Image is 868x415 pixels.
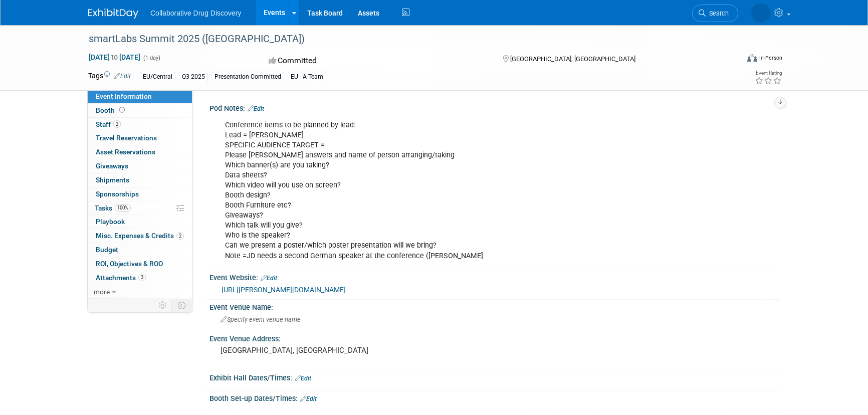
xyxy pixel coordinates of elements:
a: Playbook [88,215,192,229]
span: Booth not reserved yet [117,106,127,114]
span: 100% [115,204,131,212]
div: Exhibit Hall Dates/Times: [209,370,780,383]
a: Edit [114,73,131,80]
span: Tasks [95,204,131,212]
a: Misc. Expenses & Credits2 [88,229,192,243]
div: Presentation Committed [211,72,284,82]
div: Committed [266,52,487,70]
a: Budget [88,243,192,257]
pre: [GEOGRAPHIC_DATA], [GEOGRAPHIC_DATA] [221,346,436,355]
span: more [94,288,110,296]
a: Edit [248,105,264,112]
div: Booth Set-up Dates/Times: [209,391,780,404]
div: In-Person [759,54,782,62]
a: Travel Reservations [88,131,192,145]
a: Giveaways [88,159,192,173]
span: Giveaways [96,162,128,170]
a: ROI, Objectives & ROO [88,257,192,271]
a: Search [692,5,738,22]
span: Budget [96,246,118,254]
div: smartLabs Summit 2025 ([GEOGRAPHIC_DATA]) [85,30,723,48]
a: Booth [88,104,192,117]
a: Tasks100% [88,201,192,215]
a: Edit [295,375,311,382]
div: EU - A Team [288,72,326,82]
span: Staff [96,120,121,128]
div: Pod Notes: [209,101,780,114]
span: Travel Reservations [96,134,157,142]
div: Event Format [679,52,782,67]
a: more [88,285,192,299]
span: Shipments [96,176,129,184]
div: Event Website: [209,270,780,283]
span: 2 [176,232,184,240]
div: Q3 2025 [179,72,208,82]
span: Event Information [96,92,152,100]
span: ROI, Objectives & ROO [96,260,163,268]
td: Personalize Event Tab Strip [154,299,172,312]
a: [URL][PERSON_NAME][DOMAIN_NAME] [222,286,346,294]
span: [DATE] [DATE] [88,53,141,62]
span: Search [706,10,729,17]
span: 3 [138,274,146,281]
div: Event Rating [755,71,782,76]
td: Tags [88,71,131,82]
div: Event Venue Name: [209,300,780,312]
a: Event Information [88,90,192,103]
span: [GEOGRAPHIC_DATA], [GEOGRAPHIC_DATA] [510,55,635,63]
a: Edit [300,395,317,402]
a: Sponsorships [88,187,192,201]
a: Attachments3 [88,271,192,285]
span: Playbook [96,218,125,226]
a: Staff2 [88,118,192,131]
div: EU/Central [140,72,175,82]
a: Shipments [88,173,192,187]
span: Sponsorships [96,190,139,198]
span: Booth [96,106,127,114]
span: Asset Reservations [96,148,155,156]
div: Event Venue Address: [209,331,780,344]
span: Collaborative Drug Discovery [150,9,241,17]
a: Asset Reservations [88,145,192,159]
span: Misc. Expenses & Credits [96,232,184,240]
img: Mel Berg [751,4,770,23]
div: Conference items to be planned by lead: Lead = [PERSON_NAME] SPECIFIC AUDIENCE TARGET = Please [P... [218,115,670,266]
span: 2 [113,120,121,128]
img: Format-Inperson.png [747,54,757,62]
span: (1 day) [142,55,160,61]
td: Toggle Event Tabs [172,299,192,312]
img: ExhibitDay [88,9,138,19]
span: Attachments [96,274,146,282]
a: Edit [261,275,277,282]
span: to [110,53,119,61]
span: Specify event venue name [221,316,301,323]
